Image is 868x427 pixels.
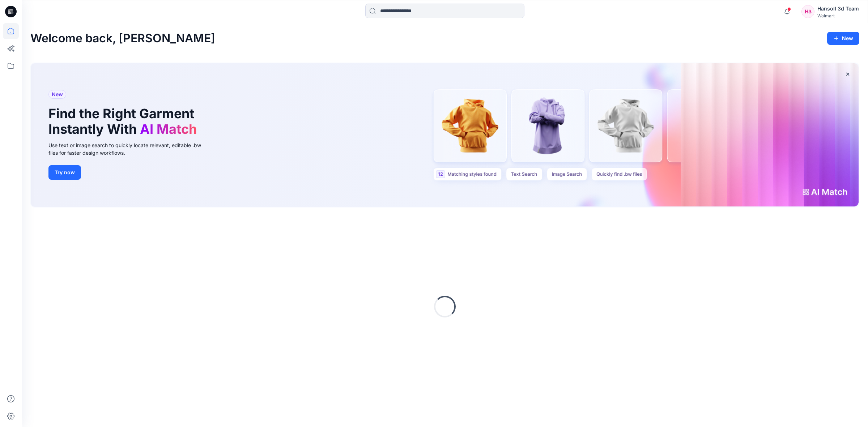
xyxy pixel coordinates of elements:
[801,5,814,18] div: H3
[48,165,81,180] button: Try now
[827,32,859,45] button: New
[817,4,859,13] div: Hansoll 3d Team
[52,90,63,99] span: New
[817,13,859,18] div: Walmart
[48,141,211,157] div: Use text or image search to quickly locate relevant, editable .bw files for faster design workflows.
[30,32,215,45] h2: Welcome back, [PERSON_NAME]
[140,121,197,137] span: AI Match
[48,106,200,137] h1: Find the Right Garment Instantly With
